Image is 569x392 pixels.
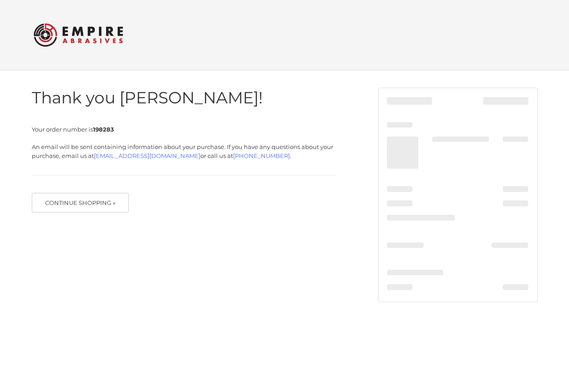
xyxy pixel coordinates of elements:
button: Continue Shopping » [32,193,129,213]
span: An email will be sent containing information about your purchase. If you have any questions about... [32,143,333,159]
a: [EMAIL_ADDRESS][DOMAIN_NAME] [94,152,200,159]
img: Empire Abrasives [34,17,123,52]
span: Your order number is [32,126,114,133]
strong: 198283 [93,126,114,133]
a: [PHONE_NUMBER] [233,152,290,159]
h1: Thank you [PERSON_NAME]! [32,88,336,108]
